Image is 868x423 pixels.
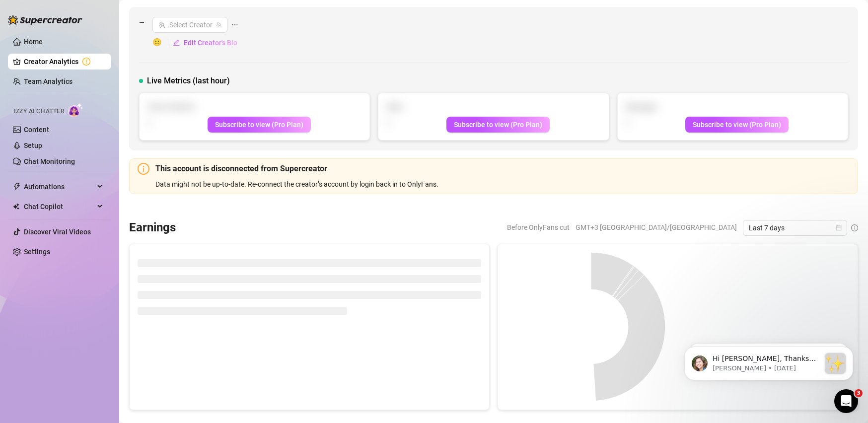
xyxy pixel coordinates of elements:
span: Last 7 days [749,220,841,235]
a: Chat Monitoring [24,157,75,165]
span: Subscribe to view (Pro Plan) [454,121,542,129]
span: Chat Copilot [24,199,94,214]
a: Setup [24,141,42,149]
button: Subscribe to view (Pro Plan) [208,117,311,133]
h3: Earnings [129,220,176,236]
img: Chat Copilot [13,203,19,210]
span: GMT+3 [GEOGRAPHIC_DATA]/[GEOGRAPHIC_DATA] [576,220,737,235]
a: Home [24,38,43,46]
span: info-circle [138,163,149,175]
span: Subscribe to view (Pro Plan) [693,121,781,129]
button: Edit Creator's Bio [172,35,238,51]
span: info-circle [851,224,858,231]
span: ellipsis [231,17,238,33]
span: Edit Creator's Bio [184,39,237,47]
iframe: Intercom notifications message [669,327,868,396]
button: Subscribe to view (Pro Plan) [446,117,550,133]
span: Live Metrics (last hour) [147,75,230,87]
span: Izzy AI Chatter [14,107,64,116]
span: Subscribe to view (Pro Plan) [215,121,303,129]
a: Discover Viral Videos [24,228,91,236]
span: thunderbolt [13,183,21,191]
span: calendar [836,225,842,231]
a: Content [24,126,49,134]
span: 🙂 [152,37,172,49]
span: edit [173,39,180,46]
span: Before OnlyFans cut [507,220,570,235]
button: Subscribe to view (Pro Plan) [685,117,789,133]
img: logo-BBDzfeDw.svg [8,15,82,25]
div: — [139,17,848,51]
span: 3 [855,389,863,397]
a: Creator Analytics exclamation-circle [24,54,103,70]
iframe: Intercom live chat [834,389,858,413]
img: AI Chatter [68,103,83,117]
span: team [216,22,222,28]
h5: This account is disconnected from Supercreator [155,163,850,175]
a: Settings [24,248,50,256]
span: Automations [24,179,94,195]
div: Data might not be up-to-date. Re-connect the creator’s account by login back in to OnlyFans. [155,179,850,190]
a: Team Analytics [24,77,72,85]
